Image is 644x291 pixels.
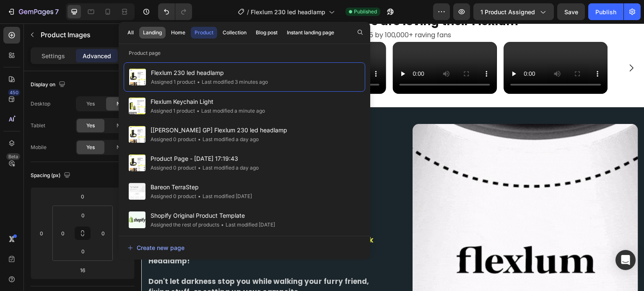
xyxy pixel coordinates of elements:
strong: Headlamp! [7,232,49,242]
span: • [198,136,201,142]
button: Instant landing page [283,27,338,39]
div: Blog post [256,29,278,36]
span: Flexlum 230 led headlamp [151,68,268,78]
p: 7 [55,7,59,17]
div: Desktop [31,100,50,108]
div: Assigned the rest of products [151,221,219,229]
div: Last modified a day ago [196,164,259,172]
button: Landing [139,27,166,39]
span: • [221,221,224,228]
span: No [117,122,123,129]
div: Last modified a day ago [196,135,259,144]
span: Flexlum Keychain Light [151,97,265,107]
div: Publish [595,8,616,16]
button: Product [191,27,217,39]
button: Collection [219,27,250,39]
span: 1 product assigned [480,8,535,16]
div: Create new page [127,243,184,252]
button: Blog post [252,27,281,39]
div: Last modified [DATE] [219,221,275,229]
span: NOW YOU CAN SEE [7,159,142,180]
p: Product Images [41,30,112,40]
div: Mobile [31,144,47,151]
p: Settings [42,52,65,60]
div: Collection [223,29,247,36]
span: Yes [86,144,95,151]
button: Save [557,3,585,20]
span: Product Page - [DATE] 17:19:43 [151,154,259,164]
div: Last modified a minute ago [195,107,265,115]
button: All [124,27,138,39]
div: Product [195,29,213,36]
strong: Are you tired of navigating in the dark? [7,211,154,221]
p: Product page [119,49,370,57]
div: Assigned 1 product [151,107,195,115]
div: Undo/Redo [158,3,192,20]
div: Open Intercom Messenger [615,250,636,270]
strong: with the Flexlum 230° LED [88,222,182,232]
div: Assigned 0 product [151,135,196,144]
span: [[PERSON_NAME] GP] Flexlum 230 led headlamp [151,125,287,135]
p: Advanced [83,52,111,60]
span: Published [354,8,377,15]
input: 0 [74,190,91,203]
span: No [117,144,123,151]
span: Shopify Original Product Template [151,211,275,221]
span: • [197,108,200,114]
span: • [198,165,201,171]
div: Last modified 3 minutes ago [195,78,268,86]
button: Carousel Next Arrow [478,33,502,56]
span: EVERYTHING [7,180,95,200]
span: No [117,100,123,108]
span: Yes [86,122,95,129]
span: • [198,193,201,199]
strong: Say goodbye to dark corners and shadows [7,211,232,232]
input: 0 [35,227,48,239]
div: Last modified [DATE] [196,192,252,201]
button: Create new page [127,239,362,256]
div: Landing [143,29,162,36]
div: Beta [6,153,20,160]
div: Tablet [31,122,45,129]
input: 0px [57,227,69,239]
div: 450 [8,89,20,96]
div: Spacing (px) [31,170,72,181]
input: 0px [97,227,109,239]
button: 1 product assigned [473,3,554,20]
button: Publish [588,3,623,20]
span: / [247,8,249,16]
strong: Don't let darkness stop you while walking your furry friend, fixing stuff, or setting up your cam... [7,253,228,273]
div: Instant landing page [287,29,334,36]
div: Home [171,29,185,36]
input: l [74,264,91,276]
button: Home [167,27,189,39]
span: • [197,79,200,85]
span: Yes [86,100,95,108]
div: Assigned 0 product [151,164,196,172]
div: All [127,29,134,36]
iframe: Design area [141,23,644,291]
input: 0px [75,209,91,221]
span: Flexlum 230 led headlamp [251,8,325,16]
div: Assigned 1 product [151,78,195,86]
input: 0px [75,245,91,258]
div: Assigned 0 product [151,192,196,201]
span: Bareon TerraStep [151,182,252,192]
input: 0 [117,227,130,239]
div: Display on [31,79,67,90]
button: 7 [3,3,62,20]
span: Save [564,8,578,15]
